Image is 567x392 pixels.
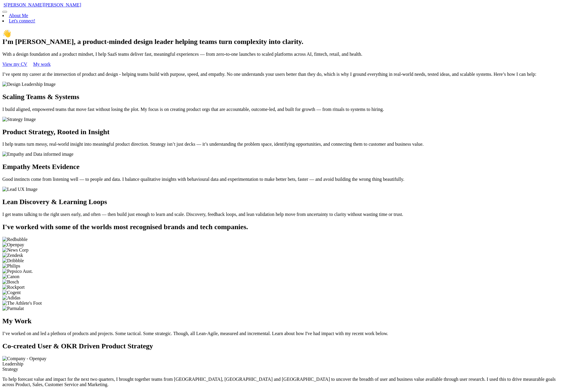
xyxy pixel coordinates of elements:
[2,187,37,192] img: Lead UX Image
[2,212,565,217] p: I get teams talking to the right users early, and often — then build just enough to learn and sca...
[2,163,565,171] h2: Empathy Meets Evidence
[2,93,565,101] h2: Scaling Teams & Systems
[2,306,24,311] img: Parmalat
[2,317,565,325] h1: My Work
[2,11,7,13] button: website menu
[2,361,565,367] div: Leadership
[2,263,20,269] img: Philips
[2,367,565,372] div: Strategy
[2,258,24,263] img: Dribbble
[33,62,50,67] a: My work
[2,128,565,136] h2: Product Strategy, Rooted in Insight
[2,177,565,182] p: Good instincts come from listening well — to people and data. I balance qualitative insights with...
[4,2,81,7] span: S [PERSON_NAME]
[2,331,565,336] p: I’ve worked on and led a plethora of products and projects. Some tactical. Some strategic. Though...
[6,2,44,7] span: [PERSON_NAME]
[2,142,565,147] p: I help teams turn messy, real-world insight into meaningful product direction. Strategy isn’t jus...
[2,198,565,206] h2: Lean Discovery & Learning Loops
[2,301,42,306] img: The Athlete's Foot
[2,247,28,253] img: News Corp
[2,237,27,242] img: Redbubble
[2,242,24,247] img: Openpay
[2,29,565,46] h1: 👋 I’m [PERSON_NAME], a product-minded design leader helping teams turn complexity into clarity.
[2,295,20,301] img: Adidas
[2,117,36,122] img: Strategy Image
[2,290,21,295] img: Cogent
[2,279,19,285] img: Bosch
[9,13,28,18] a: About Me
[2,342,565,350] h2: Co-created User & OKR Driven Product Strategy
[2,107,565,112] p: I build aligned, empowered teams that move fast without losing the plot. My focus is on creating ...
[2,285,25,290] img: Rockport
[2,253,23,258] img: Zendesk
[2,82,55,87] img: Design Leadership Image
[2,72,565,77] p: I’ve spent my career at the intersection of product and design - helping teams build with purpose...
[2,269,33,274] img: Pepsico Aust.
[9,18,35,23] a: Let's connect!
[2,274,19,279] img: Canon
[2,152,73,157] img: Empathy and Data informed image
[2,356,46,361] img: Company - Openpay
[2,223,565,231] h1: I've worked with some of the worlds most recognised brands and tech companies.
[2,62,32,67] a: View my CV
[2,52,565,57] p: With a design foundation and a product mindset, I help SaaS teams deliver fast, meaningful experi...
[4,2,81,7] a: S[PERSON_NAME][PERSON_NAME]
[2,377,565,387] p: To help forecast value and impact for the next two quarters, I brought together teams from [GEOGR...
